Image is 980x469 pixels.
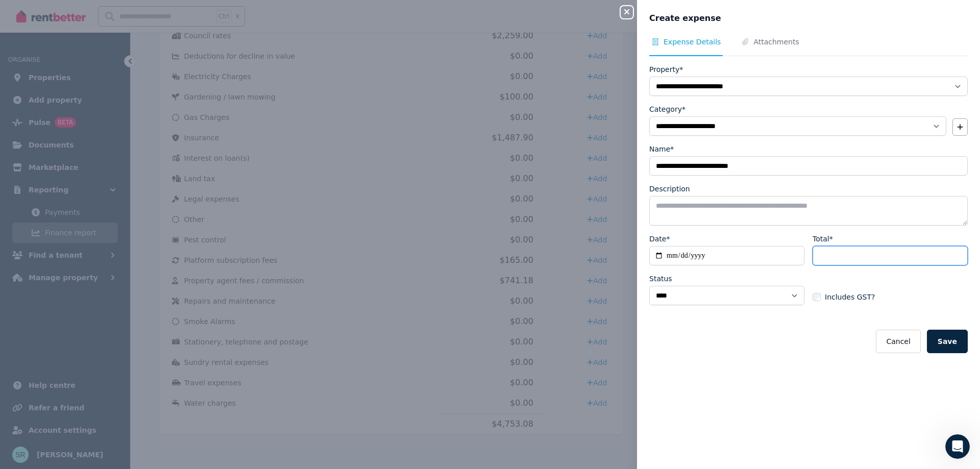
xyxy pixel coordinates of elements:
[21,129,170,140] div: Send us a message
[15,231,189,250] div: Lease Agreement
[664,37,721,47] span: Expense Details
[649,234,670,244] label: Date*
[21,235,171,246] div: Lease Agreement
[927,330,968,353] button: Save
[649,184,690,194] label: Description
[20,72,184,90] p: Hi [PERSON_NAME]
[649,274,672,284] label: Status
[649,144,674,154] label: Name*
[21,254,171,265] div: Creating and Managing Your Ad
[139,16,159,37] img: Profile image for Jodie
[10,120,194,159] div: Send us a messageWe typically reply in under 30 minutes
[119,16,140,37] img: Profile image for Rochelle
[176,16,194,35] div: Close
[649,64,683,75] label: Property*
[21,198,171,208] div: How much does it cost?
[15,169,189,189] button: Search for help
[21,216,171,227] div: Rental Payments - How They Work
[876,330,920,353] button: Cancel
[825,292,875,302] span: Includes GST?
[85,344,120,351] span: Messages
[20,21,80,34] img: logo
[20,90,184,107] p: How can we help?
[813,293,821,301] input: Includes GST?
[15,212,189,231] div: Rental Payments - How They Work
[21,174,83,185] span: Search for help
[136,318,204,359] button: Help
[68,318,136,359] button: Messages
[649,12,721,24] span: Create expense
[753,37,799,47] span: Attachments
[22,344,45,351] span: Home
[162,344,178,351] span: Help
[15,193,189,212] div: How much does it cost?
[21,140,170,151] div: We typically reply in under 30 minutes
[813,234,833,244] label: Total*
[945,434,970,459] iframe: Intercom live chat
[649,104,685,114] label: Category*
[100,16,120,37] img: Profile image for Jeremy
[649,37,968,56] nav: Tabs
[15,250,189,269] div: Creating and Managing Your Ad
